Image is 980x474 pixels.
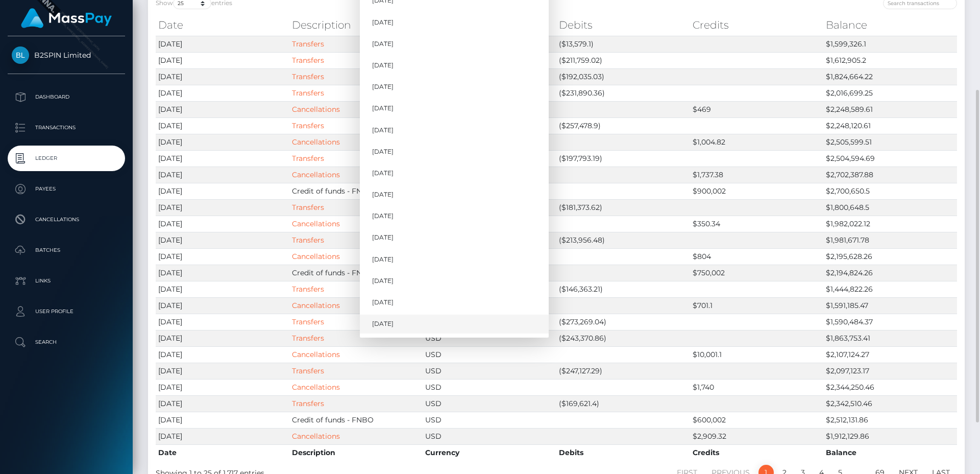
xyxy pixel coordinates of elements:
td: [DATE] [156,248,289,265]
a: Transfers [292,366,324,375]
a: Links [8,268,125,294]
span: [DATE] [372,255,394,264]
a: Cancellations [292,350,340,359]
td: $750,002 [690,265,824,281]
td: $2,700,650.5 [823,183,957,199]
td: $2,909.32 [690,428,824,444]
span: [DATE] [372,233,394,243]
td: ($13,579.1) [556,36,690,52]
span: [DATE] [372,61,394,70]
td: $804 [690,248,824,265]
td: ($273,269.04) [556,314,690,330]
td: USD [423,363,556,379]
td: [DATE] [156,265,289,281]
td: USD [423,330,556,346]
p: Ledger [12,151,121,166]
span: [DATE] [372,190,394,199]
p: Transactions [12,120,121,135]
td: ($146,363.21) [556,281,690,297]
td: ($243,370.86) [556,330,690,346]
th: Currency [423,444,556,461]
span: [DATE] [372,211,394,221]
td: $1,591,185.47 [823,297,957,314]
a: Transfers [292,121,324,130]
td: $2,504,594.69 [823,150,957,167]
td: [DATE] [156,183,289,199]
a: Cancellations [8,207,125,232]
td: ($197,793.19) [556,150,690,167]
td: [DATE] [156,167,289,183]
th: Debits [556,444,690,461]
a: Transfers [292,203,324,212]
td: USD [423,395,556,412]
td: Credit of funds - FNBO [289,265,423,281]
td: [DATE] [156,379,289,395]
td: $2,248,120.61 [823,117,957,134]
th: Balance [823,15,957,35]
a: Dashboard [8,84,125,110]
th: Credits [690,444,824,461]
td: ($192,035.03) [556,68,690,85]
p: Dashboard [12,89,121,105]
th: Description [289,444,423,461]
img: MassPay Logo [21,8,112,28]
td: USD [423,379,556,395]
th: Description [289,15,423,35]
td: $600,002 [690,412,824,428]
th: Balance [823,444,957,461]
a: Transfers [292,399,324,408]
a: Transfers [292,235,324,245]
td: [DATE] [156,199,289,216]
td: $10,001.1 [690,346,824,363]
span: [DATE] [372,82,394,91]
a: Transfers [292,317,324,326]
td: $1,982,022.12 [823,216,957,232]
th: Date [156,444,289,461]
span: [DATE] [372,276,394,286]
a: Payees [8,176,125,202]
span: [DATE] [372,104,394,113]
td: [DATE] [156,68,289,85]
td: $900,002 [690,183,824,199]
td: $1,737.38 [690,167,824,183]
td: $2,344,250.46 [823,379,957,395]
td: ($231,890.36) [556,85,690,101]
span: [DATE] [372,169,394,178]
p: User Profile [12,304,121,319]
span: B2SPIN Limited [8,51,125,60]
td: $2,194,824.26 [823,265,957,281]
td: $1,590,484.37 [823,314,957,330]
a: Cancellations [292,170,340,179]
a: Cancellations [292,383,340,392]
td: $2,195,628.26 [823,248,957,265]
th: Credits [690,15,824,35]
td: $1,612,905.2 [823,52,957,68]
td: $1,004.82 [690,134,824,150]
td: [DATE] [156,134,289,150]
td: USD [423,412,556,428]
a: Cancellations [292,432,340,441]
td: $1,863,753.41 [823,330,957,346]
th: Debits [556,15,690,35]
td: $2,505,599.51 [823,134,957,150]
td: $2,016,699.25 [823,85,957,101]
td: $2,097,123.17 [823,363,957,379]
td: [DATE] [156,150,289,167]
a: Cancellations [292,105,340,114]
a: Cancellations [292,137,340,147]
p: Search [12,335,121,350]
td: [DATE] [156,363,289,379]
a: Cancellations [292,252,340,261]
td: [DATE] [156,85,289,101]
td: Credit of funds - FNBO [289,183,423,199]
td: $350.34 [690,216,824,232]
a: User Profile [8,299,125,324]
td: ($169,621.4) [556,395,690,412]
td: USD [423,428,556,444]
a: Transfers [292,154,324,163]
td: [DATE] [156,101,289,117]
a: Search [8,329,125,355]
td: [DATE] [156,232,289,248]
a: Cancellations [292,219,340,228]
span: [DATE] [372,319,394,328]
